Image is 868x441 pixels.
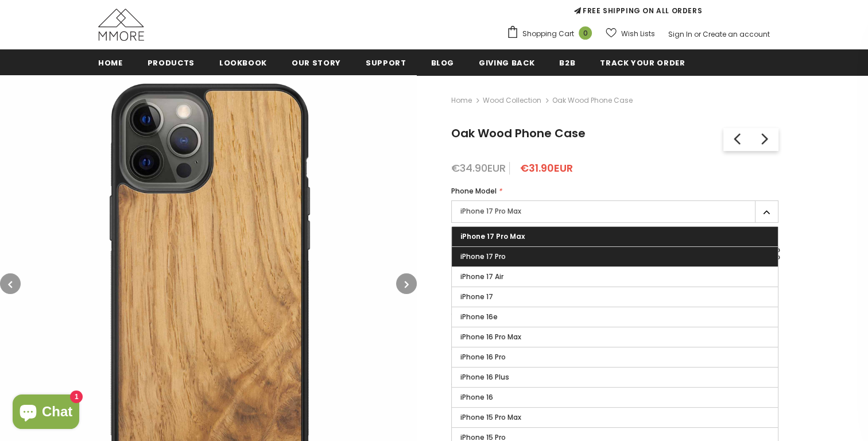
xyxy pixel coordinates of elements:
[451,125,586,141] span: Oak Wood Phone Case
[520,161,573,175] span: €31.90EUR
[506,25,598,42] a: Shopping Cart 0
[292,49,341,75] a: Our Story
[668,29,692,39] a: Sign In
[703,29,770,39] a: Create an account
[552,94,633,107] span: Oak Wood Phone Case
[694,29,701,39] span: or
[451,200,778,223] label: iPhone 17 Pro Max
[451,94,472,107] a: Home
[600,57,685,68] span: Track your order
[479,49,534,75] a: Giving back
[483,95,541,105] a: Wood Collection
[460,292,493,301] span: iPhone 17
[366,49,406,75] a: support
[148,49,195,75] a: Products
[579,26,592,40] span: 0
[460,392,493,402] span: iPhone 16
[460,372,509,382] span: iPhone 16 Plus
[292,57,341,68] span: Our Story
[451,186,497,196] span: Phone Model
[219,49,267,75] a: Lookbook
[559,57,575,68] span: B2B
[431,57,454,68] span: Blog
[9,394,83,432] inbox-online-store-chat: Shopify online store chat
[559,49,575,75] a: B2B
[460,231,525,241] span: iPhone 17 Pro Max
[522,28,574,40] span: Shopping Cart
[431,49,454,75] a: Blog
[460,312,498,322] span: iPhone 16e
[606,24,655,44] a: Wish Lists
[460,252,506,261] span: iPhone 17 Pro
[460,352,506,362] span: iPhone 16 Pro
[451,161,506,175] span: €34.90EUR
[98,9,144,41] img: MMORE Cases
[366,57,406,68] span: support
[479,57,534,68] span: Giving back
[98,57,123,68] span: Home
[621,28,655,40] span: Wish Lists
[460,412,521,422] span: iPhone 15 Pro Max
[600,49,685,75] a: Track your order
[98,49,123,75] a: Home
[460,272,503,281] span: iPhone 17 Air
[219,57,267,68] span: Lookbook
[460,332,521,342] span: iPhone 16 Pro Max
[148,57,195,68] span: Products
